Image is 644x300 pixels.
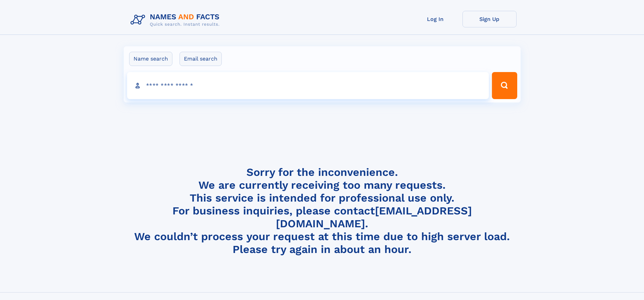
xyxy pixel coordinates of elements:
[462,11,517,27] a: Sign Up
[128,166,517,256] h4: Sorry for the inconvenience. We are currently receiving too many requests. This service is intend...
[127,72,489,99] input: search input
[492,72,517,99] button: Search Button
[408,11,462,27] a: Log In
[128,11,225,29] img: Logo Names and Facts
[180,52,222,66] label: Email search
[129,52,172,66] label: Name search
[276,204,472,230] a: [EMAIL_ADDRESS][DOMAIN_NAME]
